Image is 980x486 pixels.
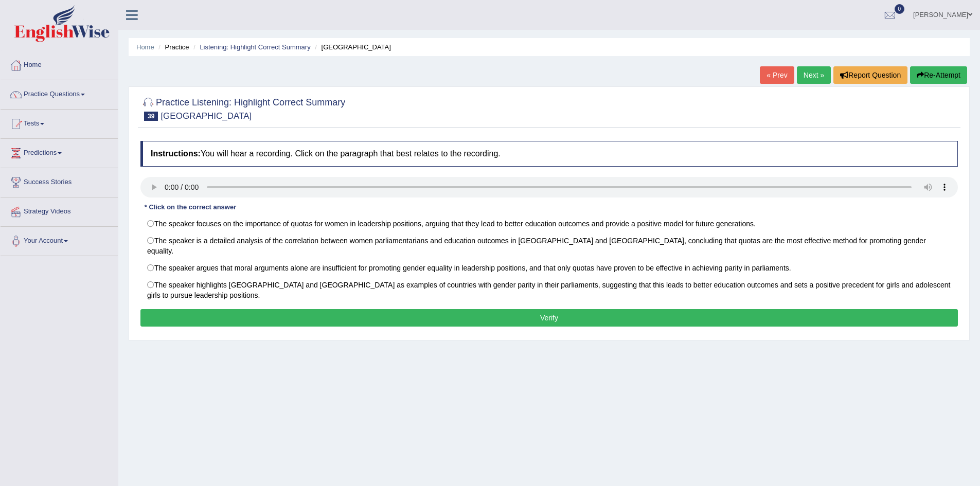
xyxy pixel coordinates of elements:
[144,112,158,121] span: 39
[156,42,189,52] li: Practice
[1,139,118,165] a: Predictions
[910,66,967,84] button: Re-Attempt
[1,51,118,77] a: Home
[140,203,240,212] div: * Click on the correct answer
[1,197,118,223] a: Strategy Videos
[760,66,794,84] a: « Prev
[833,66,907,84] button: Report Question
[895,4,905,14] span: 0
[1,110,118,135] a: Tests
[140,259,958,277] label: The speaker argues that moral arguments alone are insufficient for promoting gender equality in l...
[136,43,154,51] a: Home
[1,168,118,194] a: Success Stories
[140,95,345,121] h2: Practice Listening: Highlight Correct Summary
[140,276,958,304] label: The speaker highlights [GEOGRAPHIC_DATA] and [GEOGRAPHIC_DATA] as examples of countries with gend...
[151,149,201,158] b: Instructions:
[161,111,252,121] small: [GEOGRAPHIC_DATA]
[140,141,958,167] h4: You will hear a recording. Click on the paragraph that best relates to the recording.
[312,42,391,52] li: [GEOGRAPHIC_DATA]
[200,43,310,51] a: Listening: Highlight Correct Summary
[140,309,958,327] button: Verify
[1,227,118,253] a: Your Account
[797,66,831,84] a: Next »
[1,80,118,106] a: Practice Questions
[140,232,958,260] label: The speaker is a detailed analysis of the correlation between women parliamentarians and educatio...
[140,215,958,232] label: The speaker focuses on the importance of quotas for women in leadership positions, arguing that t...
